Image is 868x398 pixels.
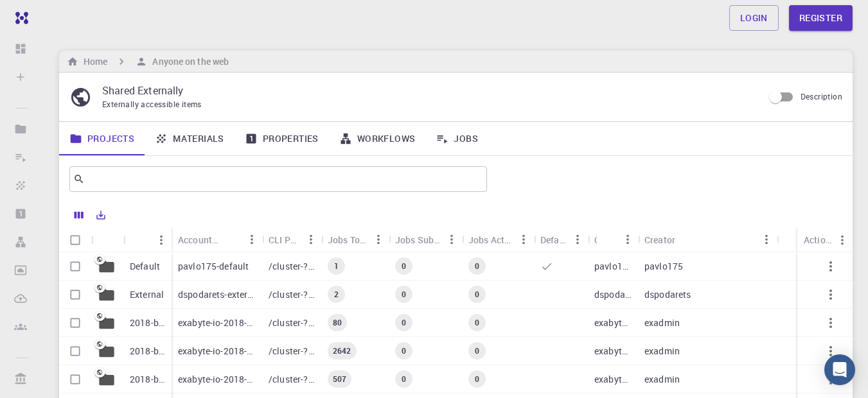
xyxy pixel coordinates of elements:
button: Menu [242,229,262,250]
span: 0 [396,289,411,300]
button: Menu [368,229,389,250]
h6: Anyone on the web [147,55,229,69]
a: Properties [235,122,329,155]
span: 0 [470,374,484,385]
div: Creator [638,227,777,252]
div: Default [534,227,588,252]
p: pavlo175-default [178,260,249,273]
button: Menu [756,229,777,250]
p: Default [130,260,160,273]
div: CLI Path [269,227,301,252]
span: 1 [329,261,344,272]
p: exabyte-io-2018-bg-study-phase-iii [178,345,256,358]
div: Actions [797,227,853,252]
p: dspodarets-external [178,288,256,301]
div: Creator [644,227,675,252]
p: dspodarets [594,288,632,301]
p: Shared Externally [102,83,753,98]
span: 0 [396,374,411,385]
a: Workflows [329,122,426,155]
button: Menu [513,229,534,250]
div: Name [123,227,172,252]
div: Accounting slug [172,227,262,252]
p: exadmin [644,345,680,358]
div: Accounting slug [178,227,221,252]
a: Login [729,5,779,31]
button: Menu [151,230,172,250]
span: 0 [470,317,484,328]
span: 0 [396,317,411,328]
p: exabyte-io [594,373,632,386]
button: Menu [617,229,638,250]
button: Menu [832,230,853,250]
p: pavlo175 [644,260,683,273]
div: Default [540,227,567,252]
a: Register [789,5,853,31]
span: 2642 [328,345,357,356]
div: Jobs Active [468,227,513,252]
div: Open Intercom Messenger [824,354,855,385]
span: 0 [396,261,411,272]
button: Menu [567,229,588,250]
p: exabyte-io [594,345,632,358]
p: exabyte-io-2018-bg-study-phase-i-ph [178,316,256,329]
p: exabyte-io [594,316,632,329]
p: 2018-bg-study-phase-I [130,373,165,386]
p: /cluster-???-share/groups/exabyte-io/exabyte-io-2018-bg-study-phase-iii [269,345,315,358]
p: exabyte-io-2018-bg-study-phase-i [178,373,256,386]
nav: breadcrumb [64,55,231,69]
button: Sort [675,229,696,250]
p: /cluster-???-share/groups/exabyte-io/exabyte-io-2018-bg-study-phase-i [269,373,315,386]
span: 2 [329,289,344,300]
p: pavlo175 [594,260,632,273]
span: 0 [396,345,411,356]
button: Sort [130,230,151,250]
div: CLI Path [262,227,321,252]
span: 507 [328,374,351,385]
a: Projects [59,122,145,155]
h6: Home [78,55,107,69]
div: Jobs Subm. [389,227,462,252]
span: 0 [470,345,484,356]
button: Sort [597,229,617,250]
div: Jobs Active [462,227,534,252]
img: logo [10,12,28,24]
p: exadmin [644,316,680,329]
div: Actions [804,227,832,252]
div: Jobs Subm. [395,227,441,252]
p: /cluster-???-share/groups/exabyte-io/exabyte-io-2018-bg-study-phase-i-ph [269,316,315,329]
div: Icon [91,227,123,252]
span: 80 [328,317,347,328]
button: Sort [221,229,242,250]
button: Menu [441,229,462,250]
p: dspodarets [644,288,691,301]
button: Export [90,205,112,225]
span: 0 [470,289,484,300]
span: Externally accessible items [102,99,202,109]
p: /cluster-???-home/dspodarets/dspodarets-external [269,288,315,301]
a: Materials [145,122,235,155]
button: Menu [301,229,321,250]
p: exadmin [644,373,680,386]
div: Jobs Total [328,227,368,252]
p: /cluster-???-home/pavlo175/pavlo175-default [269,260,315,273]
span: Description [801,91,842,101]
div: Jobs Total [321,227,389,252]
span: 0 [470,261,484,272]
p: External [130,288,164,301]
p: 2018-bg-study-phase-i-ph [130,316,165,329]
div: Owner [588,227,638,252]
button: Columns [68,205,90,225]
a: Jobs [425,122,488,155]
div: Owner [594,227,597,252]
p: 2018-bg-study-phase-III [130,345,165,358]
